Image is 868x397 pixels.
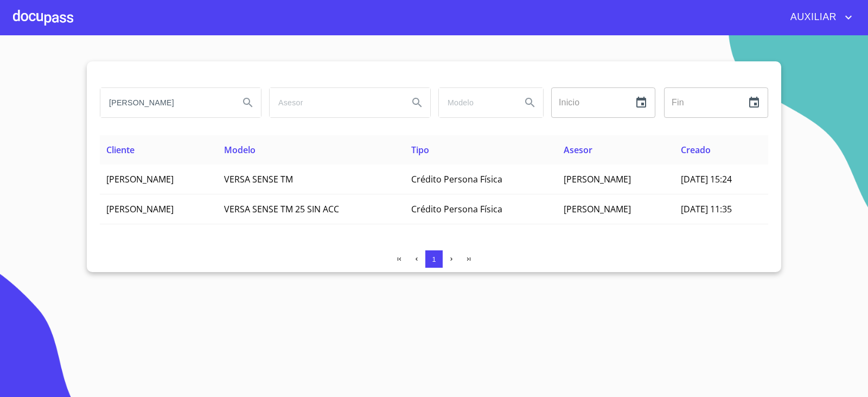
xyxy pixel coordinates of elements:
[782,9,842,26] span: AUXILIAR
[517,90,543,116] button: Search
[681,144,711,156] span: Creado
[782,9,855,26] button: account of current user
[681,173,732,185] span: [DATE] 15:24
[106,173,174,185] span: [PERSON_NAME]
[106,144,135,156] span: Cliente
[235,90,261,116] button: Search
[106,203,174,215] span: [PERSON_NAME]
[100,88,231,117] input: search
[439,88,513,117] input: search
[411,144,429,156] span: Tipo
[432,255,436,263] span: 1
[425,250,443,268] button: 1
[224,173,293,185] span: VERSA SENSE TM
[564,144,592,156] span: Asesor
[411,173,502,185] span: Crédito Persona Física
[681,203,732,215] span: [DATE] 11:35
[564,173,631,185] span: [PERSON_NAME]
[564,203,631,215] span: [PERSON_NAME]
[224,203,339,215] span: VERSA SENSE TM 25 SIN ACC
[270,88,400,117] input: search
[404,90,430,116] button: Search
[411,203,502,215] span: Crédito Persona Física
[224,144,256,156] span: Modelo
